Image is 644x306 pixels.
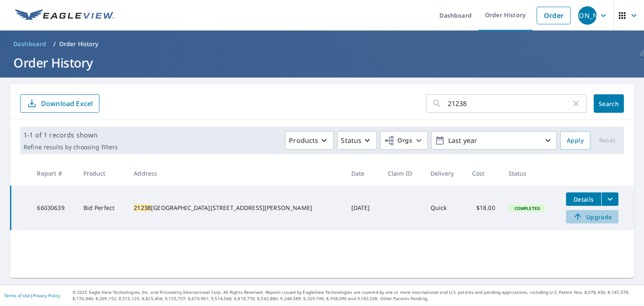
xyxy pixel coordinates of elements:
[594,94,624,113] button: Search
[560,131,590,150] button: Apply
[20,94,99,113] button: Download Excel
[431,131,557,150] button: Last year
[23,143,118,151] p: Refine results by choosing filters
[10,54,634,71] h1: Order History
[537,7,571,24] a: Order
[134,204,151,212] mark: 21238
[424,161,465,186] th: Delivery
[566,210,618,223] a: Upgrade
[566,192,601,206] button: detailsBtn-66030639
[285,131,334,150] button: Products
[23,130,118,140] p: 1-1 of 1 records shown
[380,131,428,150] button: Orgs
[59,40,99,48] p: Order History
[341,135,361,145] p: Status
[33,293,60,298] a: Privacy Policy
[345,186,381,230] td: [DATE]
[10,37,634,51] nav: breadcrumb
[600,100,617,108] span: Search
[289,135,318,145] p: Products
[77,161,127,186] th: Product
[502,161,559,186] th: Status
[30,186,76,230] td: 66030639
[127,161,344,186] th: Address
[384,135,412,146] span: Orgs
[601,192,618,206] button: filesDropdownBtn-66030639
[73,289,640,302] p: © 2025 Eagle View Technologies, Inc. and Pictometry International Corp. All Rights Reserved. Repo...
[448,92,571,115] input: Address, Report #, Claim ID, etc.
[465,186,502,230] td: $18.00
[41,99,93,108] p: Download Excel
[13,40,47,48] span: Dashboard
[571,212,613,222] span: Upgrade
[53,39,56,49] li: /
[345,161,381,186] th: Date
[567,135,584,146] span: Apply
[445,133,543,148] p: Last year
[4,293,30,298] a: Terms of Use
[15,9,114,22] img: EV Logo
[571,195,596,203] span: Details
[578,6,597,25] div: [PERSON_NAME]
[30,161,76,186] th: Report #
[337,131,377,150] button: Status
[4,293,60,298] p: |
[10,37,50,51] a: Dashboard
[509,205,545,211] span: Completed
[134,204,338,212] div: [GEOGRAPHIC_DATA][STREET_ADDRESS][PERSON_NAME]
[381,161,424,186] th: Claim ID
[424,186,465,230] td: Quick
[465,161,502,186] th: Cost
[77,186,127,230] td: Bid Perfect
